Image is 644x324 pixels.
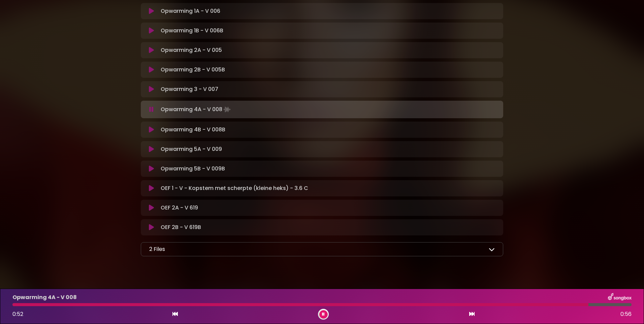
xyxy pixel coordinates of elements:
[161,105,232,114] p: Opwarming 4A - V 008
[161,46,222,54] p: Opwarming 2A - V 005
[161,223,201,231] p: OEF 2B - V 619B
[161,184,308,192] p: OEF 1 - V - Kopstem met scherpte (kleine heks) - 3.6 C
[149,245,165,253] p: 2 Files
[161,7,220,15] p: Opwarming 1A - V 006
[161,126,225,134] p: Opwarming 4B - V 008B
[161,204,198,212] p: OEF 2A - V 619
[161,27,223,35] p: Opwarming 1B - V 006B
[161,85,218,93] p: Opwarming 3 - V 007
[161,165,225,173] p: Opwarming 5B - V 009B
[161,66,225,74] p: Opwarming 2B - V 005B
[161,145,222,153] p: Opwarming 5A - V 009
[222,105,232,114] img: waveform4.gif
